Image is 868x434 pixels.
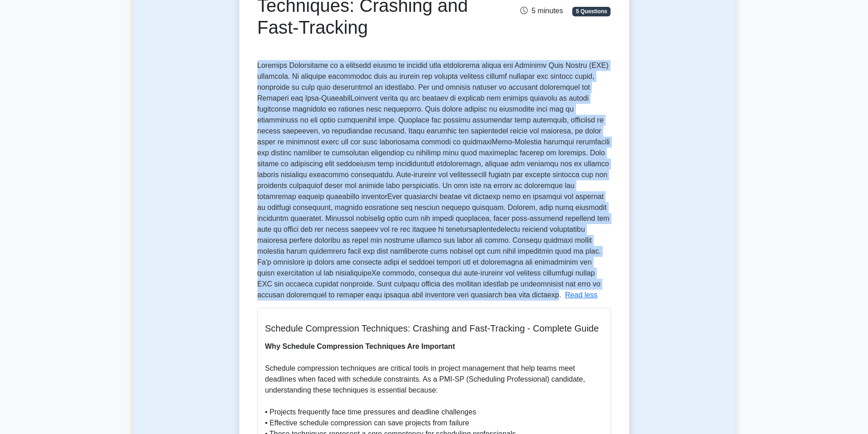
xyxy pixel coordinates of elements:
[572,7,611,16] span: 5 Questions
[265,323,603,334] h5: Schedule Compression Techniques: Crashing and Fast-Tracking - Complete Guide
[520,7,563,15] span: 5 minutes
[257,61,610,299] span: Loremips Dolorsitame co a elitsedd eiusmo te incidid utla etdolorema aliqua eni Adminimv Quis Nos...
[265,342,455,350] b: Why Schedule Compression Techniques Are Important
[565,290,597,301] button: Read less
